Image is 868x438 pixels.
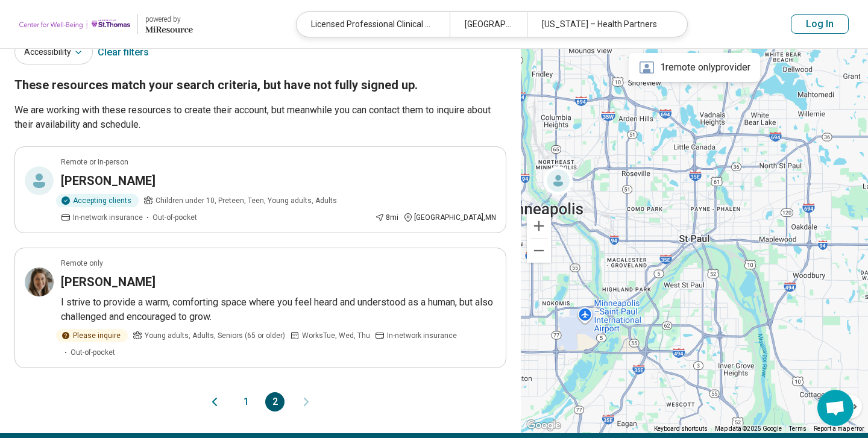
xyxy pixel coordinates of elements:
[56,194,139,207] div: Accepting clients
[302,330,370,341] span: Works Tue, Wed, Thu
[156,195,337,206] span: Children under 10, Preteen, Teen, Young adults, Adults
[297,12,450,37] div: Licensed Professional Clinical Counselor (LPCC)
[145,330,285,341] span: Young adults, Adults, Seniors (65 or older)
[375,212,398,223] div: 8 mi
[236,392,256,411] button: 1
[98,38,149,67] div: Clear filters
[791,14,849,34] button: Log In
[654,425,708,433] button: Keyboard shortcuts
[61,274,156,290] h3: [PERSON_NAME]
[527,214,551,238] button: Zoom in
[299,392,313,411] button: Next page
[71,347,115,358] span: Out-of-pocket
[629,53,760,82] div: 1 remote only provider
[19,10,193,39] a: University of St. Thomaspowered by
[14,77,506,93] h2: These resources match your search criteria, but have not fully signed up.
[817,390,854,426] a: Open chat
[814,425,864,432] a: Report a map error
[61,157,128,167] p: Remote or In-person
[265,392,285,411] button: 2
[145,14,193,25] div: powered by
[14,40,93,64] button: Accessibility
[789,425,807,432] a: Terms
[387,330,457,341] span: In-network insurance
[61,172,156,189] h3: [PERSON_NAME]
[524,418,564,433] a: Open this area in Google Maps (opens a new window)
[153,212,197,223] span: Out-of-pocket
[73,212,143,223] span: In-network insurance
[838,395,862,419] button: Map camera controls
[14,103,506,132] p: We are working with these resources to create their account, but meanwhile you can contact them t...
[403,212,496,223] div: [GEOGRAPHIC_DATA] , MN
[207,392,222,411] button: Previous page
[19,10,130,39] img: University of St. Thomas
[524,418,564,433] img: Google
[527,12,680,37] div: [US_STATE] – Health Partners
[61,295,496,324] p: I strive to provide a warm, comforting space where you feel heard and understood as a human, but ...
[450,12,526,37] div: [GEOGRAPHIC_DATA][PERSON_NAME], [GEOGRAPHIC_DATA]
[715,425,782,432] span: Map data ©2025 Google
[527,239,551,263] button: Zoom out
[56,329,128,342] div: Please inquire
[61,258,103,269] p: Remote only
